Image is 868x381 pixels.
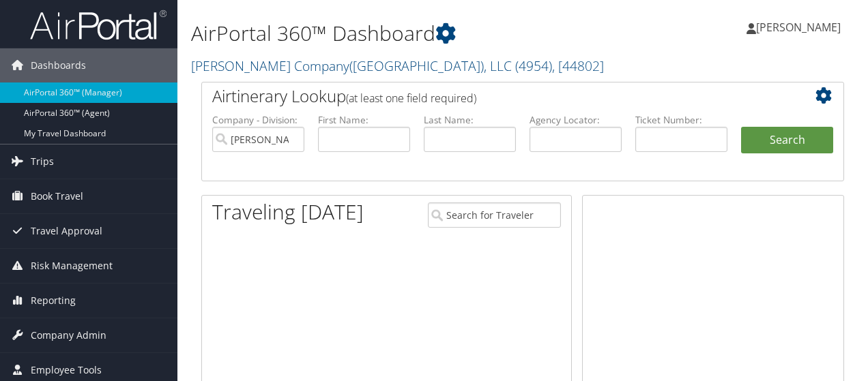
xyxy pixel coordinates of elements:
span: (at least one field required) [346,91,476,106]
span: [PERSON_NAME] [756,20,841,35]
span: , [ 44802 ] [552,57,604,75]
label: First Name: [318,113,410,127]
a: [PERSON_NAME] [747,7,854,48]
button: Search [741,127,833,154]
img: airportal-logo.png [30,9,167,41]
span: Company Admin [31,318,106,352]
a: [PERSON_NAME] Company([GEOGRAPHIC_DATA]), LLC [191,57,604,75]
span: Risk Management [31,249,113,283]
span: Travel Approval [31,214,102,248]
span: ( 4954 ) [515,57,552,75]
label: Agency Locator: [530,113,622,127]
span: Reporting [31,284,76,318]
label: Company - Division: [212,113,304,127]
span: Trips [31,144,54,179]
input: Search for Traveler [428,202,562,228]
h1: Traveling [DATE] [212,198,364,226]
span: Dashboards [31,48,86,82]
span: Book Travel [31,179,83,213]
label: Ticket Number: [635,113,727,127]
h1: AirPortal 360™ Dashboard [191,19,633,48]
label: Last Name: [424,113,516,127]
h2: Airtinerary Lookup [212,85,780,108]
